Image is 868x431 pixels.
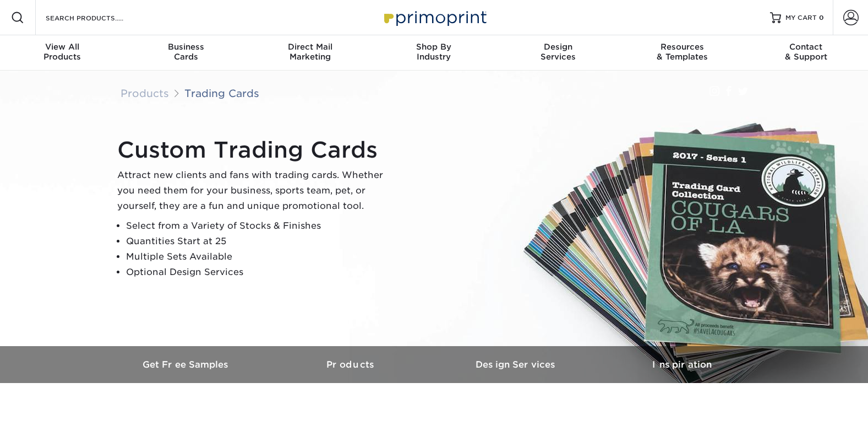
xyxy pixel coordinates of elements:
span: Resources [620,42,744,52]
a: Get Free Samples [104,346,269,383]
li: Quantities Start at 25 [126,234,392,249]
a: Products [269,346,434,383]
span: Contact [744,42,868,52]
h3: Inspiration [599,359,765,370]
div: & Support [744,42,868,62]
span: Direct Mail [248,42,372,52]
div: Marketing [248,42,372,62]
a: Products [121,87,169,99]
a: BusinessCards [124,35,248,71]
h3: Products [269,359,434,370]
p: Attract new clients and fans with trading cards. Whether you need them for your business, sports ... [117,168,392,214]
a: Contact& Support [744,35,868,71]
div: Services [496,42,620,62]
a: Resources& Templates [620,35,744,71]
div: Industry [372,42,496,62]
span: 0 [819,14,824,21]
div: Cards [124,42,248,62]
input: SEARCH PRODUCTS..... [45,11,152,24]
span: Shop By [372,42,496,52]
a: Trading Cards [184,87,259,99]
li: Optional Design Services [126,265,392,280]
a: Design Services [434,346,599,383]
h3: Get Free Samples [104,359,269,370]
h3: Design Services [434,359,599,370]
a: DesignServices [496,35,620,71]
li: Select from a Variety of Stocks & Finishes [126,218,392,234]
a: Inspiration [599,346,765,383]
span: MY CART [785,13,817,23]
li: Multiple Sets Available [126,249,392,265]
span: Design [496,42,620,52]
a: Shop ByIndustry [372,35,496,71]
img: Primoprint [379,6,489,29]
div: & Templates [620,42,744,62]
span: Business [124,42,248,52]
a: Direct MailMarketing [248,35,372,71]
h1: Custom Trading Cards [117,137,392,163]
